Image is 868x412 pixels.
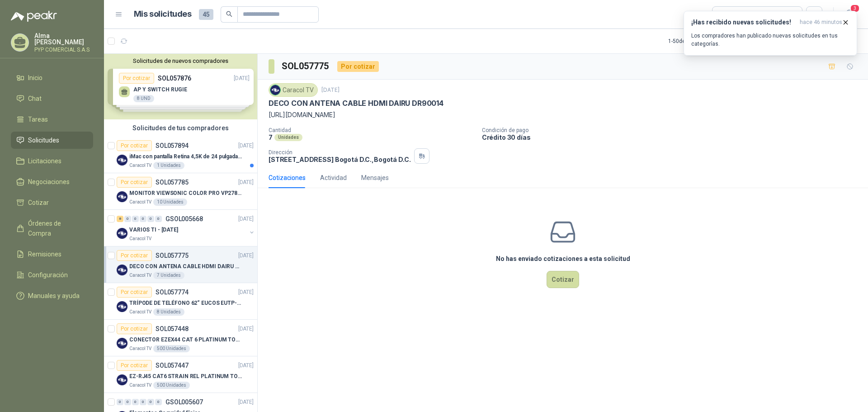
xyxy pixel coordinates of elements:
a: Cotizar [11,194,93,211]
span: hace 46 minutos [800,19,842,26]
div: 8 Unidades [153,308,184,316]
div: 0 [124,399,131,405]
div: Solicitudes de tus compradores [104,119,257,137]
p: DECO CON ANTENA CABLE HDMI DAIRU DR90014 [269,99,443,108]
span: Cotizar [28,198,49,208]
h3: ¡Has recibido nuevas solicitudes! [691,19,796,26]
div: Unidades [274,134,302,141]
a: Por cotizarSOL057785[DATE] Company LogoMONITOR VIEWSONIC COLOR PRO VP2786-4KCaracol TV10 Unidades [104,173,257,210]
div: 0 [147,399,154,405]
a: Chat [11,90,93,107]
div: Mensajes [361,173,389,183]
a: Remisiones [11,246,93,263]
a: 8 0 0 0 0 0 GSOL005668[DATE] Company LogoVARIOS TI - [DATE]Caracol TV [117,213,255,242]
span: Tareas [28,114,48,124]
p: iMac con pantalla Retina 4,5K de 24 pulgadas M4 [129,152,242,161]
p: [DATE] [238,325,254,333]
span: Licitaciones [28,156,61,166]
p: [DATE] [238,398,254,407]
a: Por cotizarSOL057447[DATE] Company LogoEZ-RJ45 CAT6 STRAIN REL PLATINUM TOOLSCaracol TV500 Unidades [104,356,257,393]
p: Caracol TV [129,382,151,389]
p: GSOL005607 [165,399,203,405]
span: Chat [28,94,42,104]
span: Solicitudes [28,135,59,145]
div: 7 Unidades [153,272,184,279]
div: Por cotizar [117,287,152,298]
p: Cantidad [269,127,475,133]
div: Cotizaciones [269,173,306,183]
div: 0 [155,216,162,222]
div: 0 [132,399,139,405]
p: [URL][DOMAIN_NAME] [269,110,857,120]
p: CONECTOR EZEX44 CAT 6 PLATINUM TOOLS [129,336,242,344]
span: search [226,11,232,17]
p: Caracol TV [129,308,151,316]
div: 0 [132,216,139,222]
p: EZ-RJ45 CAT6 STRAIN REL PLATINUM TOOLS [129,372,242,381]
p: Caracol TV [129,235,151,242]
div: 500 Unidades [153,382,190,389]
p: Dirección [269,149,410,156]
p: [DATE] [321,86,340,95]
img: Company Logo [117,265,127,275]
div: 0 [140,399,146,405]
p: [DATE] [238,361,254,370]
div: 1 Unidades [153,162,184,169]
div: 0 [147,216,154,222]
img: Company Logo [117,191,127,202]
img: Company Logo [117,338,127,349]
img: Company Logo [270,85,280,95]
span: Inicio [28,73,42,83]
a: Licitaciones [11,152,93,170]
a: Por cotizarSOL057448[DATE] Company LogoCONECTOR EZEX44 CAT 6 PLATINUM TOOLSCaracol TV500 Unidades [104,320,257,356]
p: SOL057775 [156,252,189,259]
span: Órdenes de Compra [28,218,85,238]
a: Solicitudes [11,132,93,149]
p: DECO CON ANTENA CABLE HDMI DAIRU DR90014 [129,262,242,271]
a: Por cotizarSOL057774[DATE] Company LogoTRÍPODE DE TELÉFONO 62“ EUCOS EUTP-010Caracol TV8 Unidades [104,283,257,320]
img: Company Logo [117,374,127,385]
a: Tareas [11,111,93,128]
span: Remisiones [28,249,61,259]
h3: No has enviado cotizaciones a esta solicitud [496,254,630,264]
div: 0 [117,399,123,405]
div: Por cotizar [117,323,152,334]
p: [DATE] [238,215,254,223]
div: 0 [140,216,146,222]
p: SOL057894 [156,142,189,149]
p: SOL057785 [156,179,189,185]
a: Negociaciones [11,173,93,190]
span: Manuales y ayuda [28,291,80,301]
div: Solicitudes de nuevos compradoresPor cotizarSOL057876[DATE] AP Y SWITCH RUGIE8 UNDPor cotizarSOL0... [104,54,257,119]
p: SOL057448 [156,326,189,332]
h3: SOL057775 [282,59,330,73]
p: Caracol TV [129,272,151,279]
div: 500 Unidades [153,345,190,352]
div: 10 Unidades [153,199,187,206]
span: 3 [850,4,860,13]
button: 3 [841,6,857,23]
p: Alma [PERSON_NAME] [34,33,93,45]
button: Cotizar [547,271,579,288]
img: Company Logo [117,155,127,166]
span: 45 [199,9,213,20]
p: Crédito 30 días [482,133,864,141]
p: [DATE] [238,251,254,260]
div: Actividad [320,173,347,183]
p: Condición de pago [482,127,864,133]
div: Caracol TV [269,83,318,97]
div: 0 [124,216,131,222]
p: PYP COMERCIAL S.A.S [34,47,93,52]
a: Inicio [11,69,93,86]
a: Por cotizarSOL057894[DATE] Company LogoiMac con pantalla Retina 4,5K de 24 pulgadas M4Caracol TV1... [104,137,257,173]
a: Manuales y ayuda [11,287,93,304]
p: 7 [269,133,273,141]
div: Por cotizar [117,250,152,261]
p: TRÍPODE DE TELÉFONO 62“ EUCOS EUTP-010 [129,299,242,308]
p: SOL057447 [156,362,189,369]
p: MONITOR VIEWSONIC COLOR PRO VP2786-4K [129,189,242,198]
h1: Mis solicitudes [134,8,192,21]
div: Por cotizar [117,360,152,371]
p: Caracol TV [129,199,151,206]
div: Por cotizar [117,140,152,151]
